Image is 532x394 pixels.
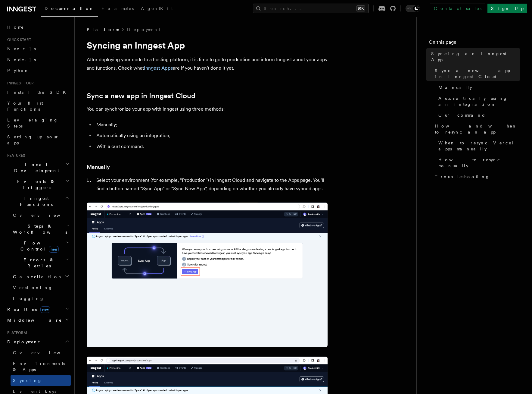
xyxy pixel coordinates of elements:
[436,93,520,110] a: Automatically using an integration
[13,350,75,355] span: Overview
[5,153,25,158] span: Features
[5,330,27,335] span: Platform
[7,46,36,51] span: Next.js
[5,162,66,174] span: Local Development
[11,223,67,235] span: Steps & Workflows
[5,176,71,193] button: Events & Triggers
[406,5,420,12] button: Toggle dark mode
[7,118,58,128] span: Leveraging Steps
[356,5,365,11] kbd: ⌘K
[5,159,71,176] button: Local Development
[95,131,328,140] li: Automatically using an integration;
[11,210,71,221] a: Overview
[5,339,40,345] span: Deployment
[11,274,63,280] span: Cancellation
[438,84,472,90] span: Manually
[40,306,50,313] span: new
[5,43,71,54] a: Next.js
[101,6,134,11] span: Examples
[5,306,50,312] span: Realtime
[7,57,36,62] span: Node.js
[13,296,44,301] span: Logging
[432,65,520,82] a: Sync a new app in Inngest Cloud
[253,4,369,13] button: Search...⌘K
[141,6,173,11] span: AgentKit
[11,221,71,238] button: Steps & Workflows
[5,336,71,347] button: Deployment
[87,203,328,347] img: Inngest Cloud screen with sync App button when you have no apps synced yet
[5,210,71,304] div: Inngest Functions
[5,87,71,98] a: Install the SDK
[432,171,520,182] a: Troubleshooting
[5,81,34,86] span: Inngest tour
[487,4,527,13] a: Sign Up
[95,176,328,193] li: Select your environment (for example, "Production") in Inngest Cloud and navigate to the Apps pag...
[127,27,160,33] a: Deployment
[5,98,71,115] a: Your first Functions
[13,389,56,394] span: Event keys
[11,271,71,282] button: Cancellation
[11,293,71,304] a: Logging
[5,193,71,210] button: Inngest Functions
[5,115,71,131] a: Leveraging Steps
[13,285,53,290] span: Versioning
[5,54,71,65] a: Node.js
[435,123,520,135] span: How and when to resync an app
[41,2,98,17] a: Documentation
[87,55,328,72] p: After deploying your code to a hosting platform, it is time to go to production and inform Innges...
[435,174,490,180] span: Troubleshooting
[49,246,59,253] span: new
[436,110,520,121] a: Curl command
[436,82,520,93] a: Manually
[436,137,520,154] a: When to resync Vercel apps manually
[438,157,520,169] span: How to resync manually
[95,142,328,151] li: With a curl command.
[95,121,328,129] li: Manually;
[438,140,520,152] span: When to resync Vercel apps manually
[7,24,24,30] span: Home
[5,304,71,315] button: Realtimenew
[45,6,94,11] span: Documentation
[430,4,485,13] a: Contact sales
[87,27,119,33] span: Platform
[5,131,71,148] a: Setting up your app
[438,112,486,118] span: Curl command
[87,105,328,113] p: You can synchronize your app with Inngest using three methods:
[11,240,66,252] span: Flow Control
[144,65,173,71] a: Inngest Apps
[11,375,71,386] a: Syncing
[11,347,71,358] a: Overview
[11,254,71,271] button: Errors & Retries
[11,257,65,269] span: Errors & Retries
[5,315,71,326] button: Middleware
[7,68,29,73] span: Python
[431,51,520,63] span: Syncing an Inngest App
[432,121,520,137] a: How and when to resync an app
[7,134,59,145] span: Setting up your app
[429,39,520,48] h4: On this page
[7,90,70,95] span: Install the SDK
[98,2,137,16] a: Examples
[11,282,71,293] a: Versioning
[5,195,65,207] span: Inngest Functions
[137,2,176,16] a: AgentKit
[5,22,71,33] a: Home
[5,178,66,191] span: Events & Triggers
[429,48,520,65] a: Syncing an Inngest App
[438,95,520,107] span: Automatically using an integration
[87,163,110,171] a: Manually
[13,361,65,372] span: Environments & Apps
[13,213,75,218] span: Overview
[13,378,42,383] span: Syncing
[5,37,31,42] span: Quick start
[436,154,520,171] a: How to resync manually
[7,101,43,112] span: Your first Functions
[11,238,71,254] button: Flow Controlnew
[87,40,328,51] h1: Syncing an Inngest App
[5,317,62,323] span: Middleware
[5,65,71,76] a: Python
[11,358,71,375] a: Environments & Apps
[87,92,195,100] a: Sync a new app in Inngest Cloud
[435,68,520,80] span: Sync a new app in Inngest Cloud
